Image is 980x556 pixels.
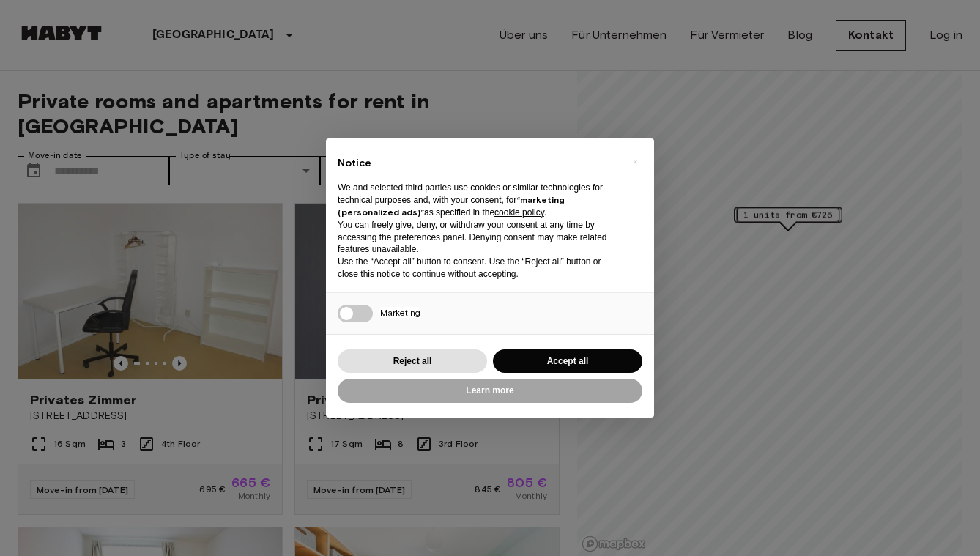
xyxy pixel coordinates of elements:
button: Close this notice [623,150,647,174]
a: cookie policy [494,207,544,218]
p: We and selected third parties use cookies or similar technologies for technical purposes and, wit... [338,182,619,218]
span: × [633,153,638,171]
p: You can freely give, deny, or withdraw your consent at any time by accessing the preferences pane... [338,219,619,256]
span: Marketing [380,307,420,318]
strong: “marketing (personalized ads)” [338,194,565,218]
button: Learn more [338,379,642,403]
h2: Notice [338,156,619,171]
button: Reject all [338,349,487,374]
button: Accept all [493,349,642,374]
p: Use the “Accept all” button to consent. Use the “Reject all” button or close this notice to conti... [338,256,619,281]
